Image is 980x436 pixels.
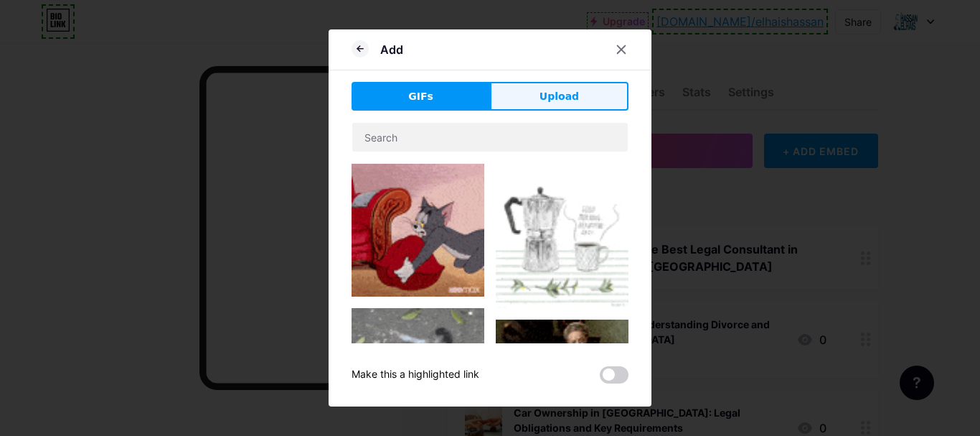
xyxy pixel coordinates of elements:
img: Gihpy [496,164,628,308]
div: Make this a highlighted link [352,366,479,384]
img: Gihpy [352,164,484,297]
img: Gihpy [496,320,628,394]
span: Upload [540,89,579,104]
input: Search [352,123,628,152]
button: Upload [490,82,628,111]
span: GIFs [408,89,433,104]
img: Gihpy [352,308,484,396]
button: GIFs [352,82,490,111]
div: Add [380,41,403,58]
